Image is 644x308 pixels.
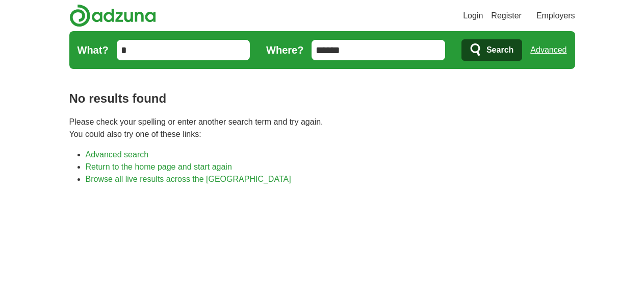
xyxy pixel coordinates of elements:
h1: No results found [69,89,575,108]
button: Search [461,39,522,61]
label: What? [78,42,109,58]
a: Advanced [530,40,566,60]
p: Please check your spelling or enter another search term and try again. You could also try one of ... [69,116,575,140]
a: Login [463,10,483,22]
a: Advanced search [86,150,149,159]
a: Register [491,10,522,22]
label: Where? [266,42,303,58]
a: Employers [536,10,575,22]
span: Search [486,40,513,60]
a: Browse all live results across the [GEOGRAPHIC_DATA] [86,175,291,183]
a: Return to the home page and start again [86,162,232,171]
img: Adzuna logo [69,4,156,27]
